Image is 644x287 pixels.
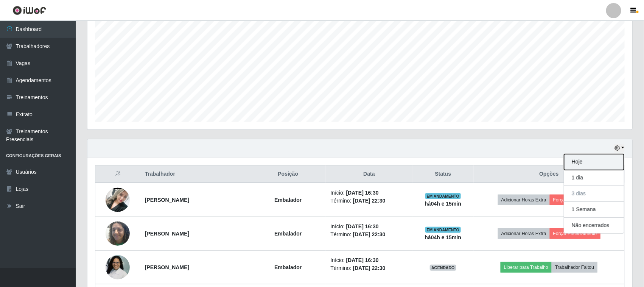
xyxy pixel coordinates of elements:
[145,231,189,237] strong: [PERSON_NAME]
[140,165,250,183] th: Trabalhador
[550,195,600,205] button: Forçar Encerramento
[346,257,379,263] time: [DATE] 16:30
[430,265,456,271] span: AGENDADO
[250,165,326,183] th: Posição
[274,264,302,270] strong: Embalador
[425,201,462,207] strong: há 04 h e 15 min
[106,173,130,227] img: 1755712424414.jpeg
[326,165,412,183] th: Data
[330,256,408,264] li: Início:
[346,190,379,196] time: [DATE] 16:30
[564,202,624,218] button: 1 Semana
[346,223,379,229] time: [DATE] 16:30
[353,231,386,237] time: [DATE] 22:30
[274,197,302,203] strong: Embalador
[498,195,550,205] button: Adicionar Horas Extra
[425,234,462,240] strong: há 04 h e 15 min
[145,197,189,203] strong: [PERSON_NAME]
[330,223,408,231] li: Início:
[106,217,130,250] img: 1736128144098.jpeg
[425,227,461,233] span: EM ANDAMENTO
[564,218,624,233] button: Não encerrados
[145,264,189,270] strong: [PERSON_NAME]
[412,165,474,183] th: Status
[550,228,600,239] button: Forçar Encerramento
[353,198,386,204] time: [DATE] 22:30
[552,262,597,273] button: Trabalhador Faltou
[474,165,624,183] th: Opções
[330,264,408,272] li: Término:
[12,6,46,15] img: CoreUI Logo
[353,265,386,271] time: [DATE] 22:30
[274,231,302,237] strong: Embalador
[498,228,550,239] button: Adicionar Horas Extra
[330,189,408,197] li: Início:
[330,231,408,239] li: Término:
[330,197,408,205] li: Término:
[564,186,624,202] button: 3 dias
[564,154,624,170] button: Hoje
[564,170,624,186] button: 1 dia
[425,193,461,199] span: EM ANDAMENTO
[501,262,552,273] button: Liberar para Trabalho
